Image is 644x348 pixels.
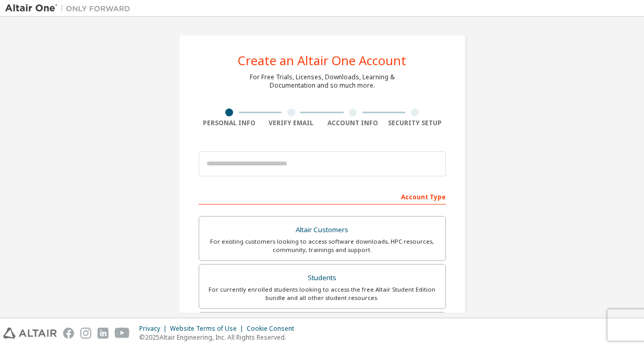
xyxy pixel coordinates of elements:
[139,325,170,333] div: Privacy
[3,328,57,339] img: altair_logo.svg
[98,328,108,339] img: linkedin.svg
[322,119,384,127] div: Account Info
[63,328,74,339] img: facebook.svg
[238,54,406,67] div: Create an Altair One Account
[205,237,439,254] div: For existing customers looking to access software downloads, HPC resources, community, trainings ...
[80,328,91,339] img: instagram.svg
[199,119,261,127] div: Personal Info
[250,73,395,90] div: For Free Trials, Licenses, Downloads, Learning & Documentation and so much more.
[247,325,300,333] div: Cookie Consent
[115,328,130,339] img: youtube.svg
[260,119,322,127] div: Verify Email
[205,271,439,285] div: Students
[5,3,136,14] img: Altair One
[205,285,439,302] div: For currently enrolled students looking to access the free Altair Student Edition bundle and all ...
[199,188,446,205] div: Account Type
[205,223,439,237] div: Altair Customers
[139,333,300,342] p: © 2025 Altair Engineering, Inc. All Rights Reserved.
[170,325,247,333] div: Website Terms of Use
[384,119,446,127] div: Security Setup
